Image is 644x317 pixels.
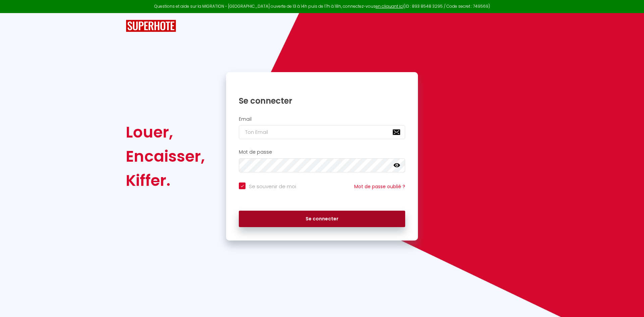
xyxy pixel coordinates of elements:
button: Se connecter [239,211,405,227]
div: Encaisser, [126,144,205,168]
a: Mot de passe oublié ? [354,183,405,190]
a: en cliquant ici [376,3,404,9]
div: Kiffer. [126,168,205,193]
input: Ton Email [239,125,405,139]
h2: Email [239,116,405,122]
h2: Mot de passe [239,149,405,155]
h1: Se connecter [239,96,405,106]
div: Louer, [126,120,205,144]
img: SuperHote logo [126,20,176,32]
